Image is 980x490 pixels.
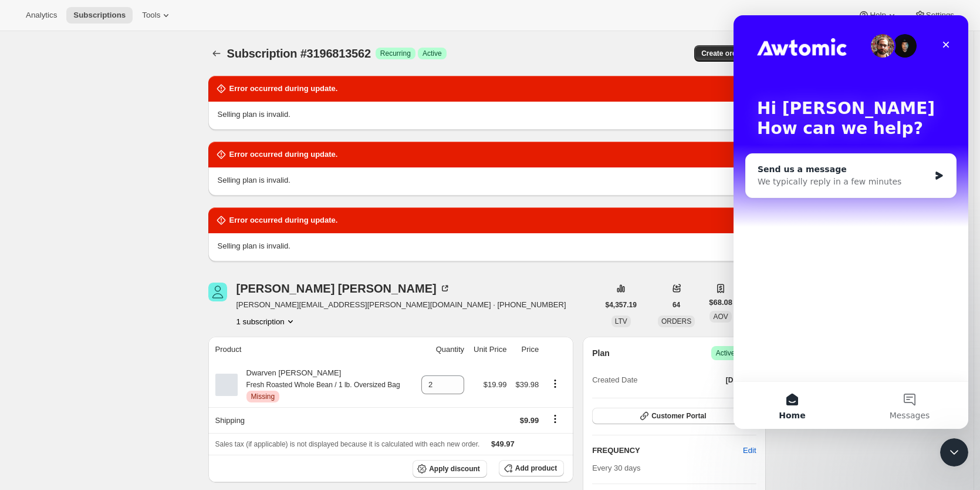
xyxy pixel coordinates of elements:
[484,380,507,389] span: $19.99
[229,83,338,95] h2: Error occurred during update.
[415,337,468,363] th: Quantity
[673,300,680,310] span: 64
[26,11,57,20] span: Analytics
[515,464,557,473] span: Add product
[510,337,542,363] th: Price
[719,372,756,388] button: [DATE]
[661,317,691,325] span: ORDERS
[236,283,451,294] div: [PERSON_NAME] [PERSON_NAME]
[694,45,750,62] button: Create order
[208,407,415,433] th: Shipping
[236,316,296,327] button: Product actions
[599,297,644,313] button: $4,357.19
[215,440,480,448] span: Sales tax (if applicable) is not displayed because it is calculated with each new order.
[546,412,565,425] button: Shipping actions
[926,11,954,20] span: Settings
[66,7,133,24] button: Subscriptions
[851,7,904,24] button: Help
[229,214,338,226] h2: Error occurred during update.
[208,337,415,363] th: Product
[907,7,961,24] button: Settings
[515,380,539,389] span: $39.98
[227,47,371,60] span: Subscription #3196813562
[709,297,732,308] span: $68.08
[229,149,338,160] h2: Error occurred during update.
[423,49,442,58] span: Active
[246,381,400,389] small: Fresh Roasted Whole Bean / 1 lb. Oversized Bag
[468,337,510,363] th: Unit Price
[499,460,564,476] button: Add product
[251,392,275,401] span: Missing
[520,416,539,425] span: $9.99
[734,15,968,429] iframe: Intercom live chat
[142,11,160,20] span: Tools
[429,464,480,474] span: Apply discount
[940,438,968,466] iframe: Intercom live chat
[208,45,225,62] button: Subscriptions
[380,49,411,58] span: Recurring
[218,240,756,252] p: Selling plan is invalid.
[592,347,610,359] h2: Plan
[713,313,728,321] span: AOV
[218,109,756,120] p: Selling plan is invalid.
[615,317,627,325] span: LTV
[726,375,749,385] span: [DATE]
[592,374,637,386] span: Created Date
[19,7,64,24] button: Analytics
[238,367,400,402] div: Dwarven [PERSON_NAME]
[736,441,763,460] button: Edit
[743,445,756,457] span: Edit
[701,49,743,58] span: Create order
[665,297,687,313] button: 64
[208,283,227,301] span: Michael Mulder
[135,7,179,24] button: Tools
[491,439,515,448] span: $49.97
[606,300,637,310] span: $4,357.19
[870,11,886,20] span: Help
[592,445,743,457] h2: FREQUENCY
[218,174,756,186] p: Selling plan is invalid.
[413,460,487,478] button: Apply discount
[592,464,640,472] span: Every 30 days
[546,377,565,390] button: Product actions
[592,408,756,424] button: Customer Portal
[73,11,126,20] span: Subscriptions
[651,411,706,421] span: Customer Portal
[236,299,566,311] span: [PERSON_NAME][EMAIL_ADDRESS][PERSON_NAME][DOMAIN_NAME] · [PHONE_NUMBER]
[716,347,752,359] span: Active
